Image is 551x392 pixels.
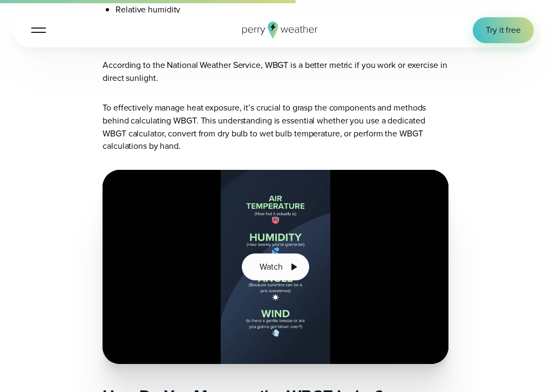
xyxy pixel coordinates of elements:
p: To effectively manage heat exposure, it’s crucial to grasp the components and methods behind calc... [103,101,448,153]
li: Relative humidity [115,3,448,16]
a: Try it free [473,17,534,43]
span: Watch [260,260,282,273]
button: Watch [242,253,309,280]
span: Try it free [486,24,521,37]
p: According to the National Weather Service, WBGT is a better metric if you work or exercise in dir... [103,59,448,84]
